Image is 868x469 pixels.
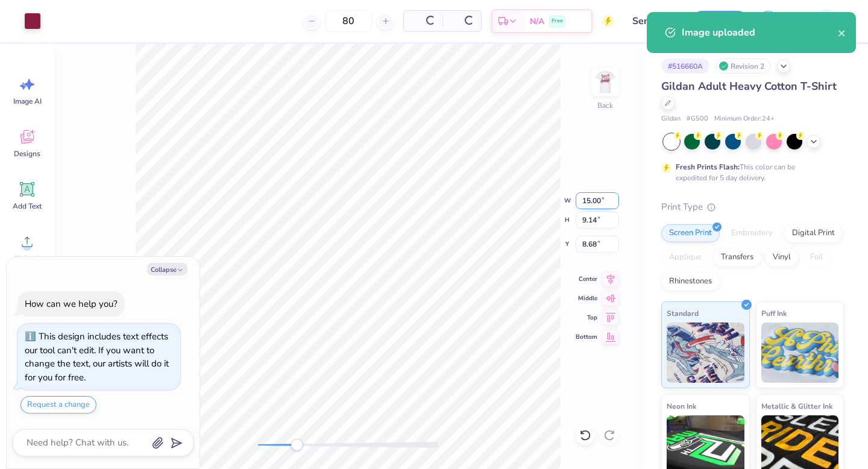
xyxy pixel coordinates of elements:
div: Applique [661,248,709,266]
span: Metallic & Glitter Ink [761,400,832,412]
span: Image AI [13,96,42,106]
div: This design includes text effects our tool can't edit. If you want to change the text, our artist... [25,330,169,383]
img: Standard [667,323,744,383]
span: Middle [576,294,597,303]
span: # G500 [687,114,708,124]
span: N/A [530,15,544,28]
div: This color can be expedited for 5 day delivery. [676,162,824,183]
span: Center [576,274,597,284]
span: Designs [14,149,40,159]
span: Gildan [661,114,681,124]
a: RR [794,9,844,33]
div: Back [597,100,613,111]
span: Add Text [13,201,42,211]
div: Transfers [713,248,761,266]
input: – – [325,10,372,32]
div: Screen Print [661,224,720,242]
span: Gildan Adult Heavy Cotton T-Shirt [661,79,837,93]
span: Top [576,313,597,323]
img: Back [593,70,617,94]
span: Free [552,17,563,25]
button: close [838,25,846,40]
span: Minimum Order: 24 + [714,114,775,124]
div: Rhinestones [661,272,720,291]
div: Vinyl [765,248,799,266]
span: Bottom [576,332,597,342]
img: Rigil Kent Ricardo [814,9,838,33]
span: Upload [15,254,39,263]
strong: Fresh Prints Flash: [676,162,740,172]
input: Untitled Design [623,9,682,33]
span: Standard [667,307,699,319]
div: Image uploaded [682,25,838,40]
span: Puff Ink [761,307,787,319]
div: Digital Print [784,224,843,242]
img: Puff Ink [761,323,839,383]
div: Revision 2 [715,58,771,74]
div: Foil [802,248,831,266]
div: Embroidery [723,224,781,242]
button: Collapse [147,263,187,275]
button: Request a change [20,396,96,414]
div: # 516660A [661,58,709,74]
div: Accessibility label [291,439,303,451]
div: How can we help you? [25,298,118,310]
span: Neon Ink [667,400,696,412]
div: Print Type [661,200,844,214]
